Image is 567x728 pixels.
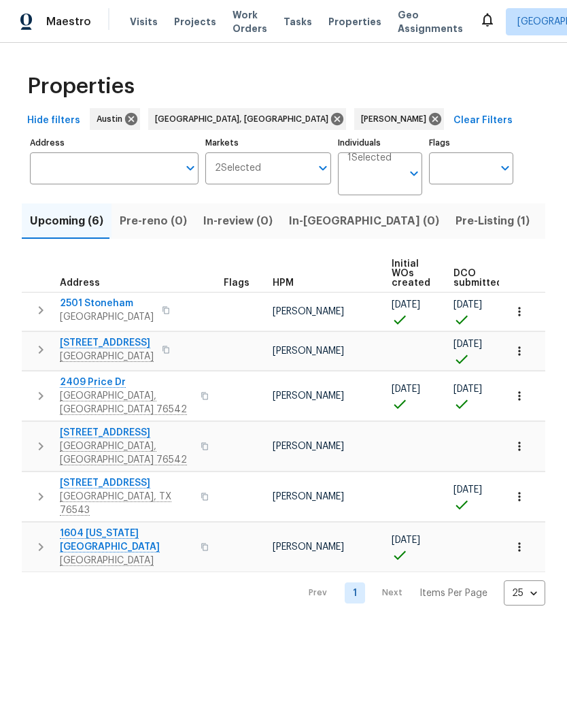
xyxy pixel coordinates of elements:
[205,139,332,147] label: Markets
[181,159,200,178] button: Open
[224,278,250,288] span: Flags
[338,139,422,147] label: Individuals
[328,15,381,29] span: Properties
[392,535,420,545] span: [DATE]
[90,108,140,130] div: Austin
[354,108,444,130] div: [PERSON_NAME]
[60,297,154,310] span: 2501 Stoneham
[361,112,432,126] span: [PERSON_NAME]
[273,492,344,501] span: [PERSON_NAME]
[453,300,482,310] span: [DATE]
[130,15,158,29] span: Visits
[273,391,344,401] span: [PERSON_NAME]
[273,278,294,288] span: HPM
[453,384,482,394] span: [DATE]
[215,163,261,174] span: 2 Selected
[345,582,365,603] a: Goto page 1
[456,212,530,231] span: Pre-Listing (1)
[97,112,128,126] span: Austin
[233,8,267,35] span: Work Orders
[347,152,392,164] span: 1 Selected
[405,164,424,183] button: Open
[30,212,103,231] span: Upcoming (6)
[273,346,344,356] span: [PERSON_NAME]
[398,8,463,35] span: Geo Assignments
[273,542,344,552] span: [PERSON_NAME]
[392,300,420,310] span: [DATE]
[155,112,334,126] span: [GEOGRAPHIC_DATA], [GEOGRAPHIC_DATA]
[313,159,332,178] button: Open
[289,212,439,231] span: In-[GEOGRAPHIC_DATA] (0)
[453,112,513,129] span: Clear Filters
[120,212,187,231] span: Pre-reno (0)
[60,278,100,288] span: Address
[27,80,135,93] span: Properties
[504,576,545,611] div: 25
[453,269,502,288] span: DCO submitted
[273,442,344,451] span: [PERSON_NAME]
[453,485,482,495] span: [DATE]
[174,15,216,29] span: Projects
[203,212,273,231] span: In-review (0)
[296,580,545,606] nav: Pagination Navigation
[30,139,199,147] label: Address
[148,108,346,130] div: [GEOGRAPHIC_DATA], [GEOGRAPHIC_DATA]
[22,108,86,133] button: Hide filters
[46,15,91,29] span: Maestro
[283,17,312,27] span: Tasks
[448,108,518,133] button: Clear Filters
[392,384,420,394] span: [DATE]
[273,307,344,316] span: [PERSON_NAME]
[419,586,487,600] p: Items Per Page
[27,112,80,129] span: Hide filters
[496,159,515,178] button: Open
[60,310,154,324] span: [GEOGRAPHIC_DATA]
[392,259,430,288] span: Initial WOs created
[429,139,513,147] label: Flags
[453,340,482,349] span: [DATE]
